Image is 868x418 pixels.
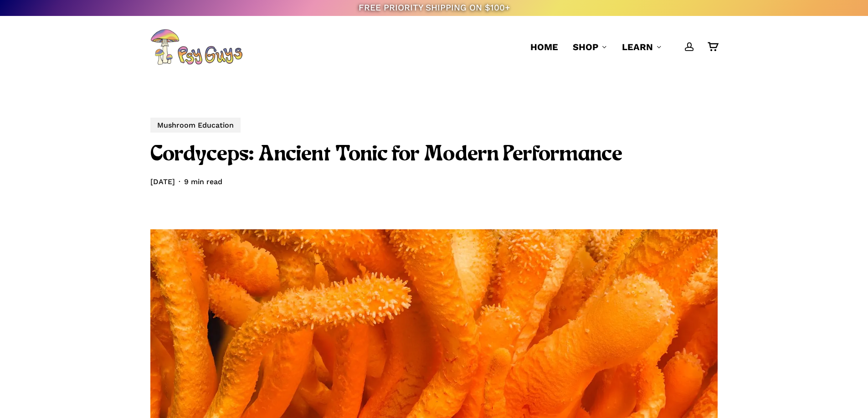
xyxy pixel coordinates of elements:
img: PsyGuys [150,29,242,65]
span: Learn [622,41,653,52]
a: Shop [573,41,607,53]
nav: Main Menu [523,16,718,78]
span: Home [530,41,558,52]
a: Home [530,41,558,53]
a: Mushroom Education [150,118,241,133]
span: [DATE] [150,175,175,189]
a: Learn [622,41,662,53]
h1: Cordyceps: Ancient Tonic for Modern Performance [150,141,718,169]
span: 9 min read [175,175,222,189]
span: Shop [573,41,598,52]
